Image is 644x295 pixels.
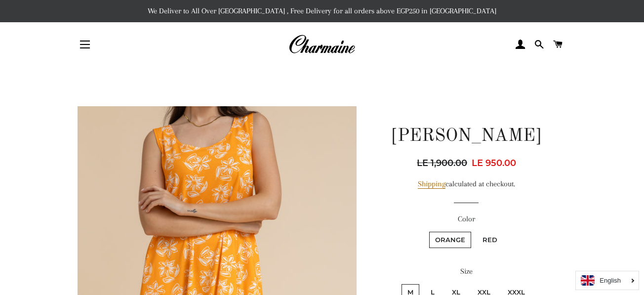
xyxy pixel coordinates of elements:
label: Orange [429,232,471,248]
a: Shipping [418,179,445,189]
h1: [PERSON_NAME] [379,124,554,149]
label: Color [379,213,554,225]
span: LE 950.00 [472,158,516,169]
label: Red [477,232,503,248]
label: Size [379,265,554,278]
span: LE 1,900.00 [417,156,470,170]
a: English [581,275,634,286]
div: calculated at checkout. [379,178,554,190]
i: English [600,277,621,284]
img: Charmaine Egypt [288,34,355,55]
